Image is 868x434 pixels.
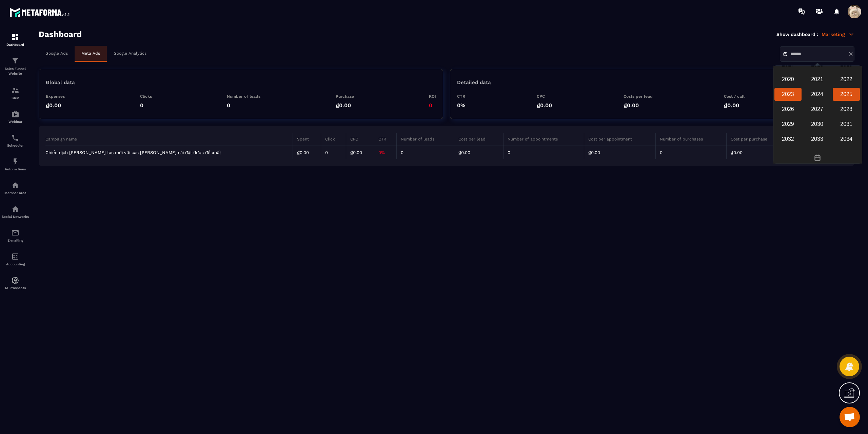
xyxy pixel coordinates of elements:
[2,96,29,100] p: CRM
[833,103,860,116] div: 2028
[833,73,860,86] div: 2022
[774,88,802,101] div: 2023
[774,133,802,146] div: 2032
[46,94,65,99] p: Expenses
[503,146,584,159] td: 0
[227,102,260,109] p: 0
[2,52,29,81] a: formationformationSales Funnel Website
[2,191,29,195] p: Member area
[346,146,374,159] td: ₫0.00
[11,134,19,142] img: scheduler
[2,286,29,290] p: IA Prospects
[396,146,454,159] td: 0
[2,167,29,171] p: Automations
[774,103,802,116] div: 2026
[346,133,374,146] th: CPC
[2,200,29,224] a: social-networksocial-networkSocial Networks
[45,133,293,146] th: Campaign name
[774,73,802,86] div: 2020
[457,102,466,109] p: 0%
[374,146,396,159] td: 0%
[2,81,29,105] a: formationformationCRM
[2,239,29,242] p: E-mailing
[840,407,860,427] div: Open chat
[45,51,68,56] p: Google Ads
[2,105,29,129] a: automationsautomationsWebinar
[11,57,19,65] img: formation
[2,152,29,176] a: automationsautomationsAutomations
[293,146,321,159] td: ₫0.00
[321,146,346,159] td: 0
[11,86,19,94] img: formation
[624,102,653,109] p: ₫0.00
[457,94,466,99] p: CTR
[773,152,862,164] button: Toggle overlay
[804,118,831,131] div: 2030
[2,28,29,52] a: formationformationDashboard
[833,148,860,161] div: 2037
[833,88,860,101] div: 2025
[724,94,745,99] p: Cost / call
[11,252,19,261] img: accountant
[45,146,293,159] td: Chiến dịch [PERSON_NAME] tác mới với các [PERSON_NAME] cài đặt được đề xuất
[804,133,831,146] div: 2033
[2,144,29,147] p: Scheduler
[774,148,802,161] div: 2035
[454,133,503,146] th: Cost per lead
[336,94,354,99] p: Purchase
[776,32,818,37] p: Show dashboard :
[46,79,75,86] p: Global data
[727,133,789,146] th: Cost per purchase
[227,94,260,99] p: Number of leads
[11,205,19,213] img: social-network
[39,30,82,39] h3: Dashboard
[2,247,29,271] a: accountantaccountantAccounting
[584,133,656,146] th: Cost per appointment
[2,176,29,200] a: automationsautomationsMember area
[624,94,653,99] p: Costs per lead
[396,133,454,146] th: Number of leads
[140,94,152,99] p: Clicks
[293,133,321,146] th: Spent
[374,133,396,146] th: CTR
[11,110,19,118] img: automations
[804,88,831,101] div: 2024
[114,51,146,56] p: Google Analytics
[2,224,29,247] a: emailemailE-mailing
[2,43,29,46] p: Dashboard
[774,118,802,131] div: 2029
[9,6,71,18] img: logo
[833,133,860,146] div: 2034
[429,94,436,99] p: ROI
[11,181,19,189] img: automations
[11,157,19,166] img: automations
[656,146,727,159] td: 0
[584,146,656,159] td: ₫0.00
[2,215,29,219] p: Social Networks
[81,51,100,56] p: Meta Ads
[2,129,29,152] a: schedulerschedulerScheduler
[11,33,19,41] img: formation
[321,133,346,146] th: Click
[822,31,854,37] p: Marketing
[804,148,831,161] div: 2036
[2,262,29,266] p: Accounting
[2,67,29,76] p: Sales Funnel Website
[46,102,65,109] p: ₫0.00
[457,79,491,86] p: Detailed data
[656,133,727,146] th: Number of purchases
[2,120,29,124] p: Webinar
[140,102,152,109] p: 0
[454,146,503,159] td: ₫0.00
[804,73,831,86] div: 2021
[336,102,354,109] p: ₫0.00
[724,102,745,109] p: ₫0.00
[429,102,436,109] p: 0
[503,133,584,146] th: Number of appointments
[804,103,831,116] div: 2027
[11,229,19,237] img: email
[833,118,860,131] div: 2031
[537,94,552,99] p: CPC
[11,276,19,284] img: automations
[727,146,789,159] td: ₫0.00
